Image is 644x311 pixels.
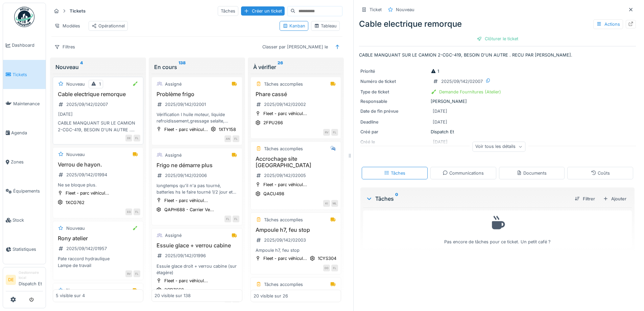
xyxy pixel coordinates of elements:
[360,98,428,105] div: Responsable
[254,247,338,253] div: Ampoule h7, feu stop
[13,246,43,252] span: Statistiques
[323,129,330,136] div: RV
[51,42,78,52] div: Filtres
[66,287,85,293] div: Nouveau
[12,42,43,48] span: Dashboard
[263,255,307,262] div: Fleet - parc véhicul...
[154,63,239,71] div: En cours
[165,152,182,158] div: Assigné
[51,21,83,31] div: Modèles
[164,206,214,213] div: QAPH688 - Carrier Ve...
[154,91,239,97] h3: Problème frigo
[92,23,125,29] div: Opérationnel
[164,126,208,133] div: Fleet - parc véhicul...
[66,81,85,87] div: Nouveau
[241,6,285,16] div: Créer un ticket
[593,19,623,29] div: Actions
[13,71,43,78] span: Tickets
[19,270,43,290] li: Dispatch Et
[13,217,43,223] span: Stock
[56,120,140,133] div: CABLE MANQUANT SUR LE CAMION 2-CGC-419, BESOIN D'UN AUTRE . RECU PAR [PERSON_NAME].
[3,60,46,89] a: Tickets
[3,118,46,147] a: Agenda
[66,151,85,158] div: Nouveau
[6,270,43,291] a: DE Gestionnaire localDispatch Et
[572,194,598,203] div: Filtrer
[3,206,46,235] a: Stock
[253,63,338,71] div: À vérifier
[441,78,483,85] div: 2025/09/142/02007
[331,129,338,136] div: FL
[66,190,109,196] div: Fleet - parc véhicul...
[369,6,382,13] div: Ticket
[360,78,428,85] div: Numéro de ticket
[154,182,239,195] div: longtemps qu'il n'a pas tourné, batteries hs le faire tourné 1/2 jour et voir si ok
[263,110,307,117] div: Fleet - parc véhicul...
[233,135,239,142] div: FL
[283,23,305,29] div: Kanban
[125,270,132,277] div: RV
[264,217,303,223] div: Tâches accomplies
[474,34,521,43] div: Clôturer le ticket
[11,159,43,165] span: Zones
[134,135,140,141] div: FL
[331,265,338,271] div: FL
[254,91,338,97] h3: Phare cassé
[134,208,140,215] div: FL
[314,23,337,29] div: Tableau
[396,6,414,13] div: Nouveau
[395,195,398,203] sup: 0
[154,162,239,169] h3: Frigo ne démarre plus
[517,170,547,176] div: Documents
[331,200,338,207] div: ML
[254,292,288,299] div: 20 visible sur 26
[56,182,140,188] div: Ne se bloque plus.
[254,227,338,233] h3: Ampoule h7, feu stop
[3,31,46,60] a: Dashboard
[264,146,303,152] div: Tâches accomplies
[360,89,428,95] div: Type de ticket
[154,263,239,276] div: Essuie glace droit + verrou cabine (sur étagère)
[264,172,306,179] div: 2025/09/142/02005
[233,216,239,222] div: FL
[3,89,46,118] a: Maintenance
[164,287,184,293] div: 2CDZ668
[263,181,307,188] div: Fleet - parc véhicul...
[264,81,303,87] div: Tâches accomplies
[6,275,16,285] li: DE
[359,18,636,30] div: Cable electrique remorque
[218,6,238,16] div: Tâches
[66,172,107,178] div: 2025/09/142/01994
[3,148,46,177] a: Zones
[13,188,43,194] span: Équipements
[443,170,484,176] div: Communications
[164,277,208,284] div: Fleet - parc véhicul...
[360,98,635,105] div: [PERSON_NAME]
[264,101,306,108] div: 2025/09/142/02002
[264,281,303,288] div: Tâches accomplies
[56,292,85,299] div: 5 visible sur 4
[259,42,331,52] div: Classer par [PERSON_NAME] le
[178,63,186,71] sup: 138
[66,225,85,231] div: Nouveau
[66,199,85,206] div: 1XCG762
[165,101,206,108] div: 2025/09/142/02001
[431,68,439,74] div: 1
[165,172,207,179] div: 2025/09/142/02006
[134,270,140,277] div: FL
[323,200,330,207] div: KI
[263,191,284,197] div: QACU498
[360,129,635,135] div: Dispatch Et
[56,256,140,268] div: Pate raccord hydraulique Lampe de travail
[164,197,208,204] div: Fleet - parc véhicul...
[264,237,306,243] div: 2025/09/142/02003
[165,232,182,239] div: Assigné
[591,170,610,176] div: Coûts
[366,195,569,203] div: Tâches
[263,119,283,126] div: 2FPU266
[384,170,405,176] div: Tâches
[318,255,336,262] div: 1CYS304
[323,265,330,271] div: DD
[360,119,428,125] div: Deadline
[14,7,34,27] img: Badge_color-CXgf-gQk.svg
